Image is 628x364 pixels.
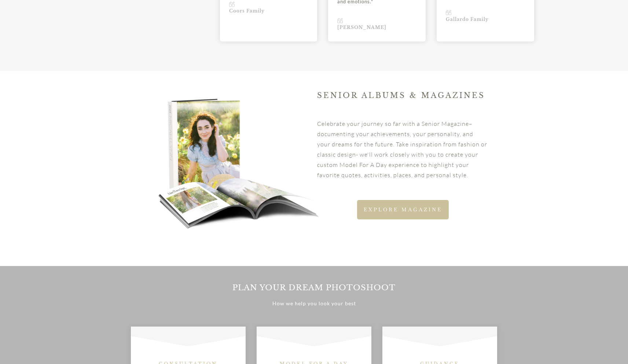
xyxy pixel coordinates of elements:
[337,25,386,30] span: [PERSON_NAME]
[317,113,488,186] p: Celebrate your journey so far with a Senior Magazine–documenting your achievements, your personal...
[364,207,442,213] span: EXPLORE MAGAZINE
[168,299,461,308] p: How we help you look your best
[446,17,489,22] span: Gallardo Family
[15,281,613,295] p: Plan your dream photoshoot
[357,200,449,219] a: EXPLORE MAGAZINE
[317,90,488,104] h2: Senior Albums & Magazines
[150,83,322,255] img: Magazine
[229,8,265,14] span: Coors Family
